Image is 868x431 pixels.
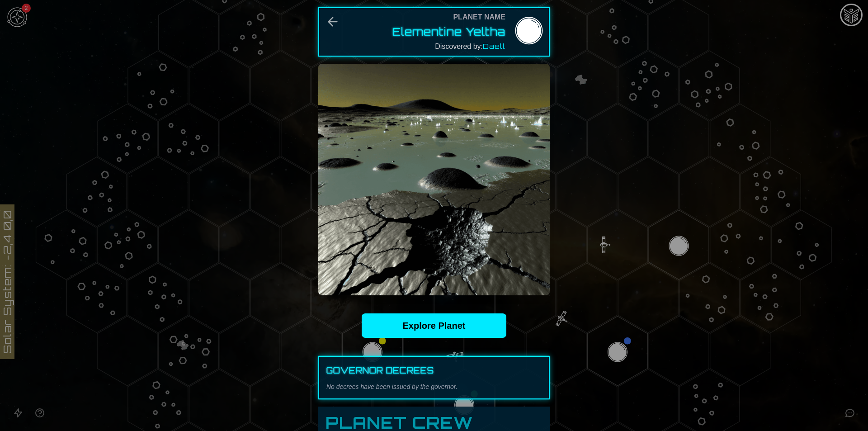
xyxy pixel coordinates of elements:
h3: Governor Decrees [326,364,434,377]
a: Explore Planet [362,313,506,338]
div: Discovered by: [435,41,505,52]
img: Planet Elementine Yeltha [318,64,550,295]
p: No decrees have been issued by the governor. [326,382,542,391]
img: Planet Name Editor [513,16,545,48]
button: Back [325,14,340,29]
button: Elementine Yeltha [392,24,505,39]
div: Planet Name [453,12,505,23]
span: Daell [483,42,505,51]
